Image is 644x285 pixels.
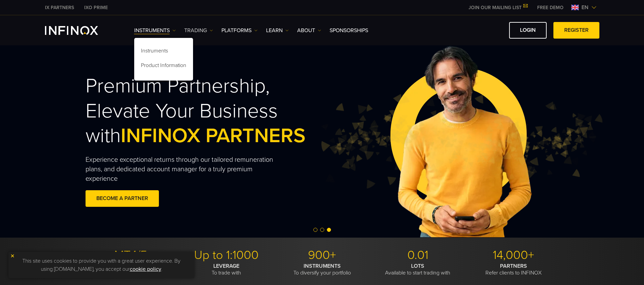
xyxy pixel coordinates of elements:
a: TRADING [184,26,213,35]
a: cookie policy [130,266,161,272]
a: ABOUT [297,26,321,35]
a: REGISTER [553,22,599,39]
span: en [579,3,591,12]
a: Learn [266,26,289,35]
strong: LOTS [411,263,424,269]
img: yellow close icon [10,254,15,258]
p: MT4/5 [86,248,176,263]
a: INFINOX MENU [532,4,569,11]
a: JOIN OUR MAILING LIST [463,5,532,10]
strong: PARTNERS [500,263,527,269]
a: INFINOX Logo [45,26,114,35]
p: To diversify your portfolio [277,263,367,276]
p: 14,000+ [468,248,559,263]
a: Instruments [134,26,176,35]
a: BECOME A PARTNER [86,190,159,207]
a: INFINOX [40,4,79,11]
a: INFINOX [79,4,113,11]
span: Go to slide 3 [327,228,331,232]
p: Up to 1:1000 [181,248,272,263]
a: SPONSORSHIPS [330,26,368,35]
span: INFINOX PARTNERS [121,124,306,148]
span: Go to slide 1 [313,228,317,232]
p: Available to start trading with [373,263,463,276]
span: Go to slide 2 [320,228,324,232]
strong: LEVERAGE [213,263,239,269]
h2: Premium Partnership, Elevate Your Business with [86,74,336,148]
a: LOGIN [509,22,547,39]
p: Experience exceptional returns through our tailored remuneration plans, and dedicated account man... [86,155,286,183]
p: 900+ [277,248,367,263]
strong: INSTRUMENTS [304,263,341,269]
p: Refer clients to INFINOX [468,263,559,276]
p: This site uses cookies to provide you with a great user experience. By using [DOMAIN_NAME], you a... [12,255,191,275]
p: 0.01 [373,248,463,263]
a: PLATFORMS [221,26,258,35]
p: To trade with [181,263,272,276]
a: Instruments [134,45,193,59]
a: Product Information [134,59,193,74]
